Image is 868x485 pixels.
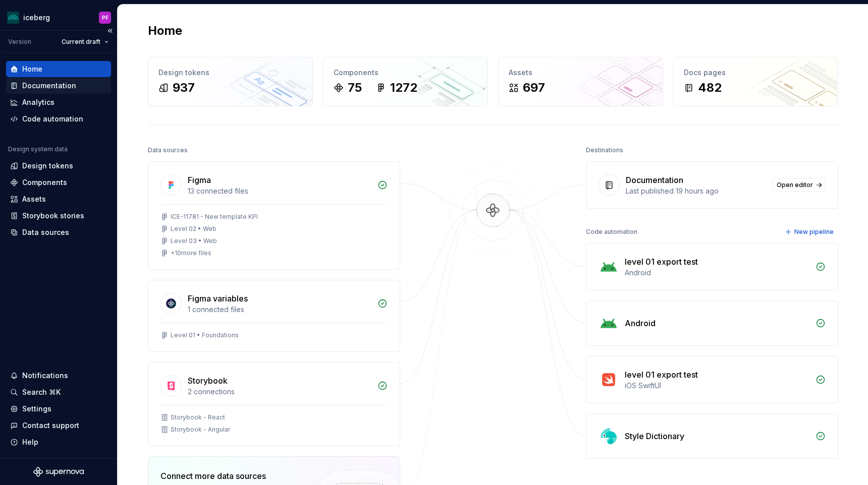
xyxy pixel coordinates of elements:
div: ICE-11781 - New template KPI [171,213,258,221]
button: Help [6,434,111,450]
button: Collapse sidebar [103,24,117,38]
a: Components [6,174,111,191]
div: Storybook - React [171,413,225,421]
div: Data sources [22,227,69,237]
div: Level 02 • Web [171,225,216,233]
div: Destinations [586,143,623,157]
div: Components [334,68,477,78]
div: Storybook stories [22,211,84,221]
div: 75 [348,80,362,96]
span: Current draft [62,38,100,46]
div: Storybook - Angular [171,426,230,434]
div: 937 [173,80,195,96]
a: Figma variables1 connected filesLevel 01 • Foundations [148,280,400,352]
div: Design system data [8,145,68,153]
a: Figma13 connected filesICE-11781 - New template KPILevel 02 • WebLevel 03 • Web+10more files [148,161,400,270]
svg: Supernova Logo [33,467,84,477]
div: 697 [523,80,545,96]
a: Storybook stories [6,208,111,224]
div: Last published 19 hours ago [626,186,766,196]
button: Contact support [6,417,111,434]
div: 13 connected files [188,186,371,196]
div: Notifications [22,371,68,381]
div: Level 01 • Foundations [171,331,239,339]
a: Assets [6,191,111,207]
div: 482 [698,80,722,96]
span: Open editor [777,181,813,189]
a: Home [6,61,111,77]
a: Docs pages482 [673,57,838,106]
div: 1272 [390,80,417,96]
div: Storybook [188,375,228,387]
button: icebergPF [2,7,115,28]
div: 1 connected files [188,305,371,315]
div: Components [22,177,67,188]
div: Code automation [22,114,83,124]
button: New pipeline [782,225,838,239]
div: Version [8,38,31,46]
button: Current draft [57,35,113,49]
a: Data sources [6,224,111,240]
div: Documentation [22,81,76,91]
a: Design tokens937 [148,57,313,106]
div: Documentation [626,174,683,186]
div: Figma variables [188,292,248,305]
span: New pipeline [794,228,834,236]
div: 2 connections [188,387,371,397]
div: Code automation [586,225,637,239]
a: Storybook2 connectionsStorybook - ReactStorybook - Angular [148,362,400,446]
div: level 01 export test [625,369,698,381]
div: Design tokens [22,161,73,171]
a: Open editor [772,178,826,192]
img: 418c6d47-6da6-4103-8b13-b5999f8989a1.png [7,12,19,24]
a: Design tokens [6,158,111,174]
div: Settings [22,404,51,414]
a: Code automation [6,111,111,127]
div: Figma [188,174,211,186]
a: Settings [6,401,111,417]
div: PF [102,14,108,22]
div: Analytics [22,97,55,107]
a: Assets697 [498,57,663,106]
a: Analytics [6,94,111,110]
div: level 01 export test [625,256,698,268]
div: Help [22,437,38,447]
div: iOS SwiftUI [625,381,809,391]
div: Style Dictionary [625,430,684,442]
div: Search ⌘K [22,387,61,397]
div: Android [625,268,809,278]
div: Assets [22,194,46,204]
div: Design tokens [158,68,302,78]
a: Components751272 [323,57,488,106]
div: Contact support [22,420,79,431]
div: Assets [509,68,653,78]
div: + 10 more files [171,249,211,257]
button: Notifications [6,368,111,384]
a: Documentation [6,78,111,94]
h2: Home [148,23,182,39]
button: Search ⌘K [6,384,111,400]
div: Data sources [148,143,188,157]
div: Connect more data sources [160,470,297,482]
div: iceberg [23,13,50,23]
div: Home [22,64,42,74]
div: Level 03 • Web [171,237,217,245]
div: Docs pages [684,68,828,78]
div: Android [625,317,656,329]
